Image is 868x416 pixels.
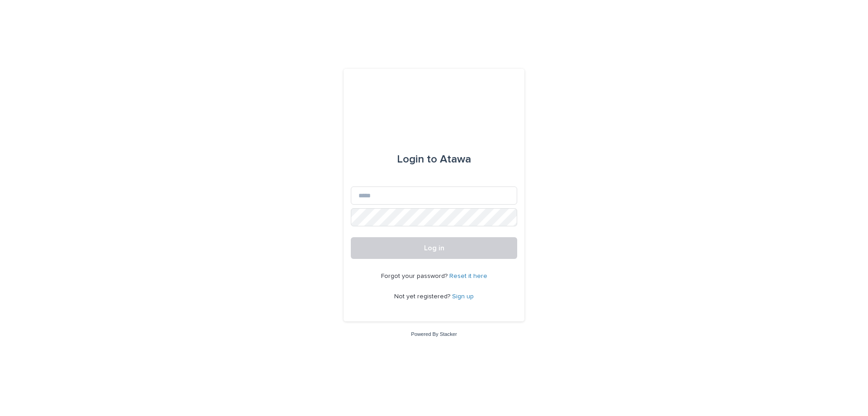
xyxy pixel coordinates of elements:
[449,273,487,279] a: Reset it here
[394,293,452,300] span: Not yet registered?
[397,154,437,165] span: Login to
[381,273,449,279] span: Forgot your password?
[351,237,517,259] button: Log in
[397,147,471,172] div: Atawa
[411,331,457,337] a: Powered By Stacker
[452,293,474,300] a: Sign up
[368,91,500,118] img: Ls34BcGeRexTGTNfXpUC
[424,244,444,252] span: Log in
